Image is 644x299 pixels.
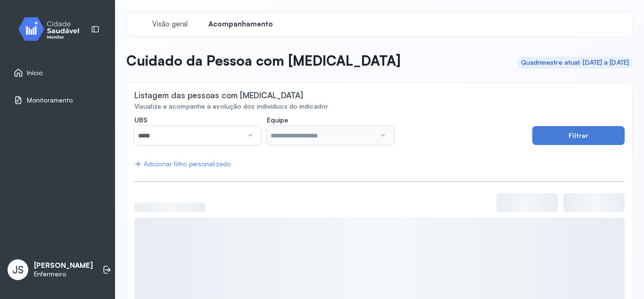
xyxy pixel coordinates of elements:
div: Adicionar filtro personalizado [134,160,231,168]
p: [PERSON_NAME] [34,261,93,270]
div: Listagem das pessoas com [MEDICAL_DATA] [134,90,303,100]
div: Quadrimestre atual: [DATE] a [DATE] [521,59,629,67]
span: Visão geral [152,20,188,29]
span: JS [12,264,24,276]
span: Monitoramento [27,96,73,104]
span: UBS [134,116,148,124]
div: Visualize e acompanhe a evolução dos indivíduos do indicador [134,103,625,111]
span: Equipe [267,116,288,124]
a: Início [14,68,101,77]
span: Início [27,69,43,77]
p: Enfermeiro [34,270,93,278]
a: Monitoramento [14,95,101,105]
button: Filtrar [532,126,625,145]
img: monitor.svg [10,15,95,43]
p: Cuidado da Pessoa com [MEDICAL_DATA] [126,52,401,69]
span: Acompanhamento [208,20,273,29]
